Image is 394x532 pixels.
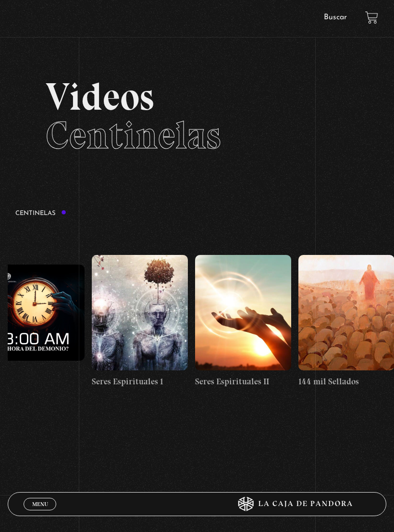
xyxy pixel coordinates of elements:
h3: Centinelas [15,210,66,216]
a: View your shopping cart [365,11,378,24]
span: Menu [32,501,48,507]
a: Seres Espirituales 1 [92,226,188,417]
h2: Videos [46,77,348,154]
span: Cerrar [29,509,51,516]
h4: Seres Espirituales II [195,375,291,388]
h4: Seres Espirituales 1 [92,375,188,388]
span: Centinelas [46,112,221,158]
a: Seres Espirituales II [195,226,291,417]
a: Buscar [324,13,347,21]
